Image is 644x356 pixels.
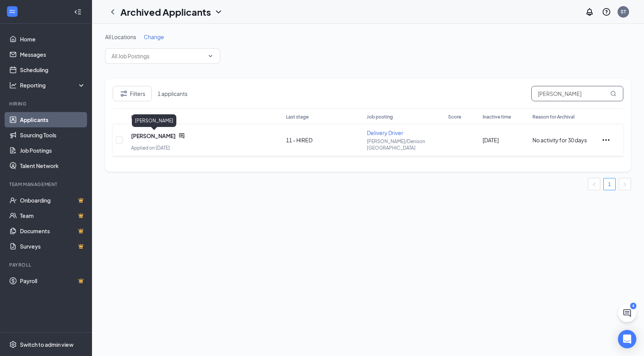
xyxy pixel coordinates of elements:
svg: Collapse [74,8,82,16]
div: Open Intercom Messenger [618,330,636,348]
svg: Settings [9,341,17,348]
span: All Locations [105,33,136,40]
div: Hiring [9,101,84,107]
a: Job Postings [20,143,85,158]
div: Reporting [20,81,86,89]
button: Job posting [367,112,393,121]
svg: ChatActive [179,133,185,139]
span: Change [144,33,164,40]
p: [PERSON_NAME]/Denison [GEOGRAPHIC_DATA] [367,138,440,151]
svg: ChatActive [623,308,632,318]
button: Reason for Archival [532,112,575,121]
a: Home [20,31,85,47]
li: 1 [603,178,616,190]
button: Filter Filters [113,86,152,101]
button: Last stage [286,112,309,121]
a: DocumentsCrown [20,223,85,239]
button: right [619,178,631,190]
svg: ChevronDown [207,53,214,59]
li: Next Page [619,178,631,190]
span: Name · Applied On [131,114,172,120]
span: Reason for Archival [532,114,575,120]
span: Last stage [286,114,309,120]
span: [PERSON_NAME] [131,132,176,140]
div: Switch to admin view [20,341,74,348]
a: Scheduling [20,62,85,77]
span: Applied on [DATE] [131,145,170,151]
svg: Filter [119,89,128,98]
svg: ChevronDown [214,7,223,16]
a: TeamCrown [20,208,85,223]
svg: Notifications [585,7,594,16]
svg: Ellipses [601,135,611,145]
span: 1 applicants [158,90,197,97]
div: Payroll [9,262,84,268]
span: Delivery Driver [367,129,403,136]
svg: ChevronLeft [108,7,117,16]
a: Messages [20,47,85,62]
div: ST [621,8,626,15]
div: [PERSON_NAME] [132,114,176,127]
svg: WorkstreamLogo [8,8,16,15]
div: Team Management [9,181,84,188]
input: All Job Postings [112,52,204,60]
svg: MagnifyingGlass [610,91,616,97]
span: No activity for 30 days [532,137,587,143]
span: [DATE] [483,137,499,143]
svg: QuestionInfo [602,7,611,16]
h1: Archived Applicants [120,5,211,18]
a: Sourcing Tools [20,127,85,143]
span: Score [448,114,461,120]
button: Score [448,112,461,121]
span: left [592,182,596,187]
a: SurveysCrown [20,239,85,254]
a: OnboardingCrown [20,193,85,208]
a: 1 [604,178,615,190]
svg: Analysis [9,81,17,89]
button: Inactive time [483,112,511,121]
div: 11 - HIRED [286,136,360,144]
a: Applicants [20,112,85,127]
li: Previous Page [588,178,600,190]
button: ChatActive [618,304,636,322]
input: Search archived applicants [531,86,623,101]
span: Job posting [367,114,393,120]
span: Inactive time [483,114,511,120]
button: Name · Applied On [131,112,172,121]
span: right [623,182,627,187]
a: Talent Network [20,158,85,173]
button: left [588,178,600,190]
a: PayrollCrown [20,273,85,288]
div: 4 [630,303,636,309]
button: Delivery Driver [367,129,403,137]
